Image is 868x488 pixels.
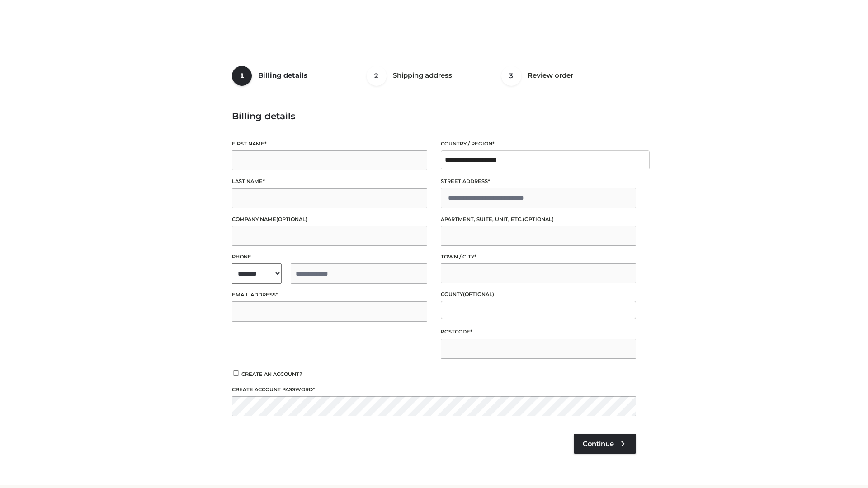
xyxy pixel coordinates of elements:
label: Phone [232,253,427,261]
label: Street address [441,177,636,186]
label: Company name [232,215,427,224]
span: Shipping address [393,71,452,80]
label: Create account password [232,385,636,394]
label: Postcode [441,328,636,336]
span: (optional) [463,291,494,297]
label: Town / City [441,253,636,261]
label: Last name [232,177,427,186]
label: County [441,290,636,299]
label: Country / Region [441,140,636,148]
span: Billing details [258,71,307,80]
h3: Billing details [232,111,636,122]
input: Create an account? [232,370,240,376]
label: First name [232,140,427,148]
a: Continue [574,434,636,454]
label: Apartment, suite, unit, etc. [441,215,636,224]
span: 2 [367,66,387,86]
span: Create an account? [241,371,302,377]
span: 3 [501,66,521,86]
span: Continue [583,440,614,448]
span: (optional) [276,216,307,222]
span: 1 [232,66,252,86]
label: Email address [232,291,427,299]
span: Review order [528,71,573,80]
span: (optional) [523,216,554,222]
